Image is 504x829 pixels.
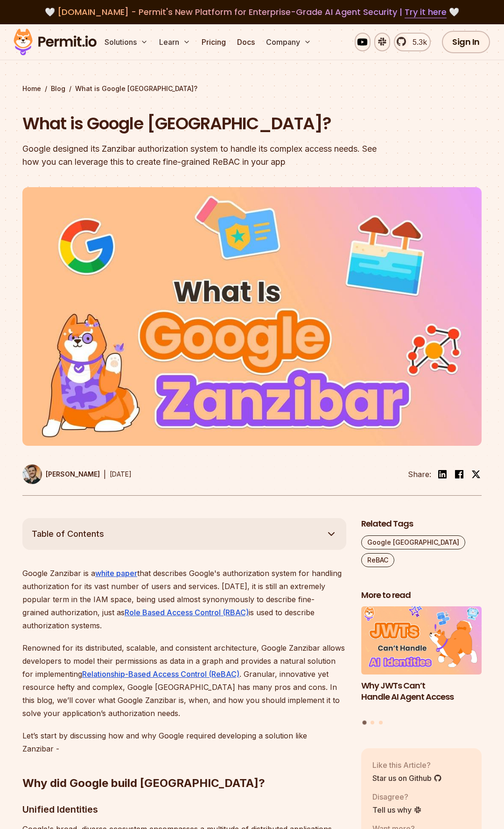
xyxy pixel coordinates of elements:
strong: Why did Google build [GEOGRAPHIC_DATA]? [22,776,265,790]
a: [PERSON_NAME] [22,464,100,484]
a: Role Based Access Control (RBAC) [125,608,249,617]
img: Daniel Bass [22,464,42,484]
a: Docs [233,33,259,51]
h2: More to read [361,590,482,601]
p: Like this Article? [372,759,442,771]
a: Star us on Github [372,773,442,784]
a: Google [GEOGRAPHIC_DATA] [361,535,465,549]
button: Solutions [101,33,152,51]
li: 1 of 3 [361,606,482,715]
a: Home [22,84,41,93]
p: Google Zanzibar is a that describes Google's authorization system for handling authorization for ... [22,567,346,632]
button: Table of Contents [22,518,346,550]
a: Tell us why [372,804,422,815]
a: Blog [51,84,65,93]
button: Company [262,33,315,51]
span: 5.3k [407,36,427,48]
div: 🤍 🤍 [22,6,482,19]
a: Try it here [405,6,447,18]
button: Learn [155,33,194,51]
a: Sign In [442,31,490,53]
div: Posts [361,606,482,726]
time: [DATE] [110,470,132,478]
div: / / [22,84,482,93]
h1: What is Google [GEOGRAPHIC_DATA]? [22,112,381,135]
img: linkedin [437,469,448,480]
span: [DOMAIN_NAME] - Permit's New Platform for Enterprise-Grade AI Agent Security | [57,6,447,18]
p: Disagree? [372,791,422,802]
span: Table of Contents [32,527,104,541]
a: Pricing [198,33,230,51]
p: [PERSON_NAME] [46,470,100,479]
div: | [104,469,106,480]
img: twitter [471,470,481,479]
a: Why JWTs Can’t Handle AI Agent AccessWhy JWTs Can’t Handle AI Agent Access [361,606,482,715]
a: 5.3k [394,33,431,51]
button: Go to slide 1 [362,720,366,724]
img: Permit logo [9,26,101,58]
a: Relationship-Based Access Control (ReBAC) [82,669,239,679]
img: Why JWTs Can’t Handle AI Agent Access [361,606,482,674]
button: Go to slide 2 [371,721,374,724]
button: Go to slide 3 [379,721,383,724]
img: facebook [454,469,465,480]
p: Let’s start by discussing how and why Google required developing a solution like Zanzibar - [22,729,346,755]
div: Google designed its Zanzibar authorization system to handle its complex access needs. See how you... [22,142,381,169]
h2: Related Tags [361,518,482,530]
h3: Unified Identities [22,802,346,817]
a: white paper [95,569,137,578]
a: ReBAC [361,553,394,567]
li: Share: [408,469,431,480]
p: Renowned for its distributed, scalable, and consistent architecture, Google Zanzibar allows devel... [22,641,346,720]
h3: Why JWTs Can’t Handle AI Agent Access [361,680,482,703]
img: What is Google Zanzibar? [22,187,482,446]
